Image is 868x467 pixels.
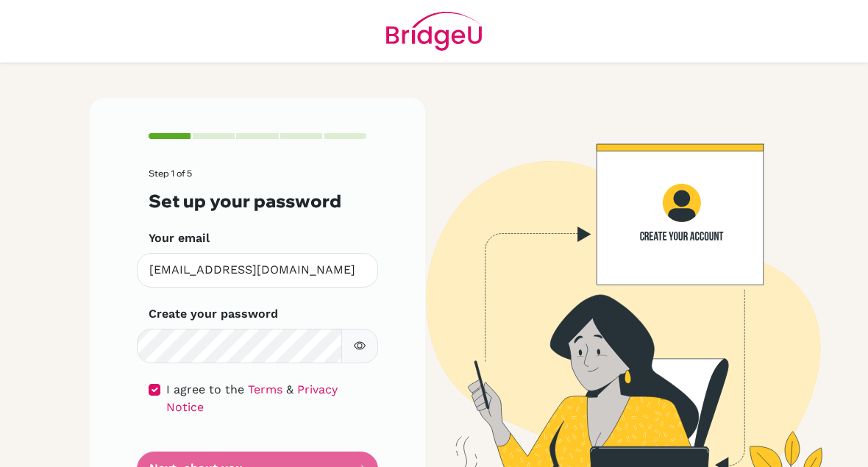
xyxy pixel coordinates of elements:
span: & [286,382,294,396]
span: I agree to the [166,382,244,396]
label: Your email [149,229,210,247]
span: Step 1 of 5 [149,168,192,179]
label: Create your password [149,305,278,323]
a: Privacy Notice [166,382,338,414]
h3: Set up your password [149,190,366,212]
a: Terms [248,382,282,396]
input: Insert your email* [137,253,378,288]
